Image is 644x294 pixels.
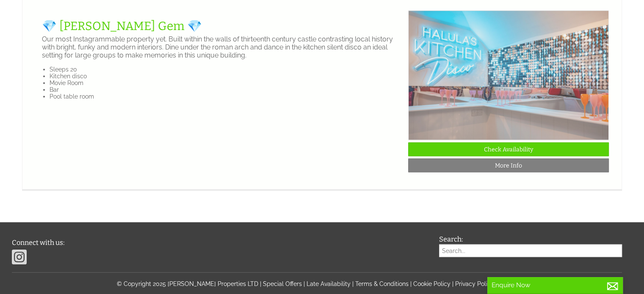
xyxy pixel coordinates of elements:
p: Our most Instagrammable property yet. Built within the walls of thirteenth century castle contras... [42,35,401,59]
span: | [410,280,412,287]
a: More Info [408,159,609,173]
li: Pool table room [50,93,401,100]
span: | [304,280,305,287]
input: Search... [439,245,622,257]
img: Instagram [12,249,27,266]
a: Check Availability [408,143,609,157]
img: Halula_Gem_21-11-17_0033.original.JPG [408,11,609,140]
a: Terms & Conditions [355,280,409,287]
li: Bar [50,86,401,93]
a: Late Availability [307,280,351,287]
h3: Connect with us: [12,239,427,247]
p: Enquire Now [492,281,619,289]
a: 💎 [PERSON_NAME] Gem 💎 [42,19,202,33]
a: Special Offers [263,280,302,287]
li: Movie Room [50,80,401,86]
span: | [452,280,453,287]
li: Kitchen disco [50,73,401,80]
a: Privacy Policy & GDPR [455,280,517,287]
a: © Copyright 2025 [PERSON_NAME] Properties LTD [117,280,258,287]
span: | [352,280,354,287]
span: | [260,280,261,287]
h3: Search: [439,235,622,243]
li: Sleeps 20 [50,66,401,73]
a: Cookie Policy [413,280,451,287]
